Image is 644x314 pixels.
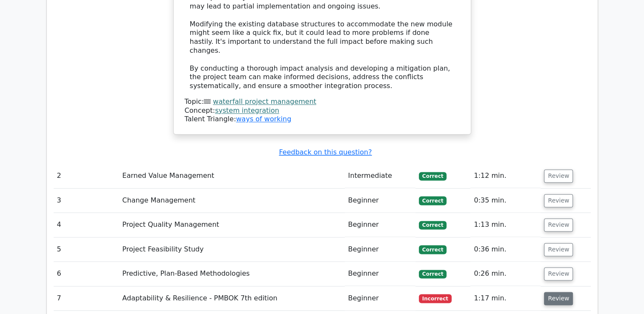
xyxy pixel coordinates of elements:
[470,262,541,286] td: 0:26 min.
[345,213,415,237] td: Beginner
[185,97,460,124] div: Talent Triangle:
[54,213,119,237] td: 4
[54,237,119,262] td: 5
[470,164,541,188] td: 1:12 min.
[419,221,447,229] span: Correct
[544,267,573,280] button: Review
[213,97,316,106] a: waterfall project management
[119,237,344,262] td: Project Feasibility Study
[419,172,447,180] span: Correct
[119,213,344,237] td: Project Quality Management
[119,164,344,188] td: Earned Value Management
[345,188,415,213] td: Beginner
[119,188,344,213] td: Change Management
[544,169,573,183] button: Review
[544,243,573,256] button: Review
[236,115,291,123] a: ways of working
[345,237,415,262] td: Beginner
[54,262,119,286] td: 6
[470,213,541,237] td: 1:13 min.
[419,294,452,303] span: Incorrect
[345,262,415,286] td: Beginner
[345,286,415,311] td: Beginner
[419,270,447,278] span: Correct
[470,237,541,262] td: 0:36 min.
[54,164,119,188] td: 2
[119,286,344,311] td: Adaptability & Resilience - PMBOK 7th edition
[470,286,541,311] td: 1:17 min.
[54,286,119,311] td: 7
[279,148,372,156] a: Feedback on this question?
[419,196,447,205] span: Correct
[54,188,119,213] td: 3
[345,164,415,188] td: Intermediate
[185,106,460,115] div: Concept:
[544,194,573,207] button: Review
[419,245,447,254] span: Correct
[470,188,541,213] td: 0:35 min.
[119,262,344,286] td: Predictive, Plan-Based Methodologies
[544,218,573,231] button: Review
[185,97,460,106] div: Topic:
[544,292,573,305] button: Review
[215,106,279,114] a: system integration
